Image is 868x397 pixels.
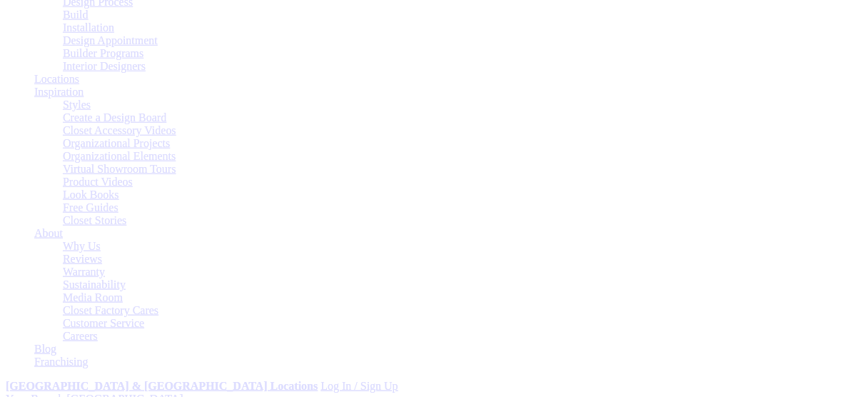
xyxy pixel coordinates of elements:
a: Closet Stories [63,214,126,226]
a: Build [63,9,89,21]
a: Builder Programs [63,47,143,59]
a: Customer Service [63,317,144,329]
a: Blog [34,343,56,355]
a: Organizational Projects [63,137,170,149]
a: Virtual Showroom Tours [63,163,176,175]
a: About [34,227,63,239]
a: Careers [63,330,98,342]
a: Reviews [63,253,102,265]
a: Look Books [63,189,119,201]
a: Closet Accessory Videos [63,124,176,136]
a: Locations [34,73,79,85]
a: Product Videos [63,176,133,188]
a: Closet Factory Cares [63,304,158,316]
a: Why Us [63,240,101,252]
a: Free Guides [63,201,118,213]
a: Interior Designers [63,60,146,72]
a: Organizational Elements [63,150,176,162]
a: Media Room [63,291,123,303]
a: Franchising [34,356,89,368]
a: Warranty [63,266,105,278]
a: Sustainability [63,278,126,291]
a: Styles [63,99,91,111]
a: Installation [63,21,114,34]
a: [GEOGRAPHIC_DATA] & [GEOGRAPHIC_DATA] Locations [6,380,318,392]
a: Create a Design Board [63,111,166,124]
a: Inspiration [34,86,84,98]
a: Design Appointment [63,34,158,46]
a: Log In / Sign Up [321,380,398,392]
